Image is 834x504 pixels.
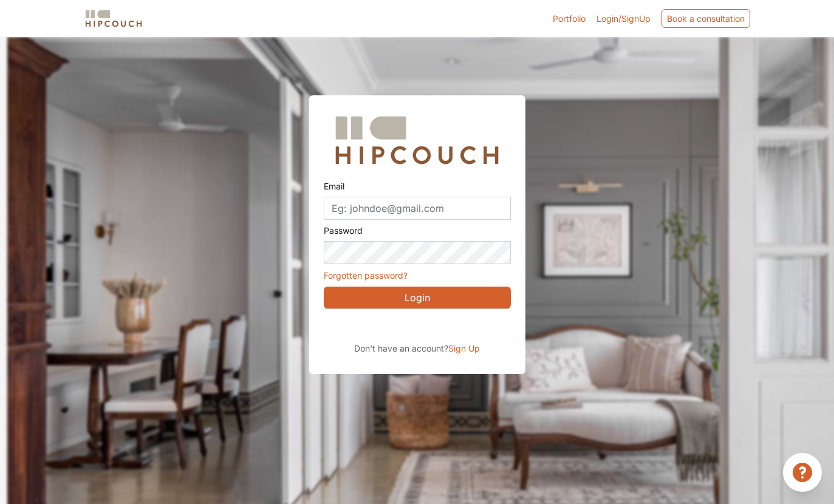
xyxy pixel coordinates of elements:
[83,5,144,32] span: logo-horizontal.svg
[324,175,344,197] label: Email
[448,343,480,353] span: Sign Up
[324,287,511,308] button: Login
[354,343,448,353] span: Don't have an account?
[329,110,504,171] img: Hipcouch Logo
[324,197,511,220] input: Eg: johndoe@gmail.com
[596,13,651,24] span: Login/SignUp
[324,270,408,281] a: Forgotten password?
[83,8,144,29] img: logo-horizontal.svg
[553,12,586,25] a: Portfolio
[318,313,552,339] iframe: Sign in with Google Button
[324,313,546,339] div: Sign in with Google. Opens in new tab
[324,220,363,241] label: Password
[661,9,750,28] div: Book a consultation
